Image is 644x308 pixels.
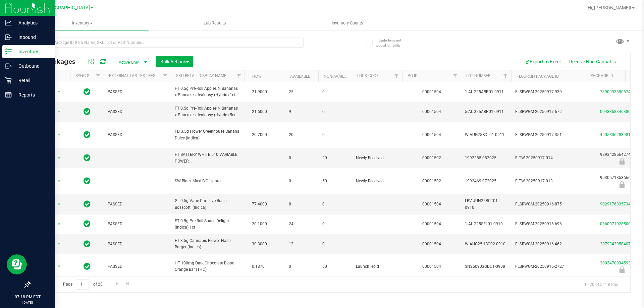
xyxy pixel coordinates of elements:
span: 5-AUG25ABP01-0911 [465,109,507,115]
span: 8 [289,201,314,207]
span: W-AUG25HBG02-0910 [465,241,507,247]
p: Retail [12,76,52,84]
inline-svg: Analytics [5,19,12,26]
span: FD 3.5g Flower Greenhouse Banana Dulce (Indica) [175,128,240,141]
a: Flourish Package ID [517,74,559,79]
span: In Sync [84,199,91,209]
a: PO ID [408,73,418,78]
span: 24 [289,221,314,227]
span: SW Black Maxi BIC Lighter [175,178,240,184]
a: Inventory [16,16,149,30]
span: 0 [289,155,314,161]
span: PASSED [108,221,167,227]
p: Inventory [12,48,52,56]
a: 0043368346380603 [600,109,638,114]
span: 25 [289,89,314,95]
a: 00001504 [422,89,441,94]
span: 0 [322,89,348,95]
span: LRV-JUN25BCT01-0910 [465,198,507,210]
span: FT 0.5g Pre-Roll Apples N Bananas x Pancakes Jealousy (Hybrid) 5ct [175,105,240,118]
inline-svg: Inventory [5,48,12,55]
span: FLTW-20250917-013 [515,178,581,184]
span: PASSED [108,201,167,207]
span: 21.9000 [249,87,270,97]
span: 0 [322,241,348,247]
a: Filter [93,70,104,82]
span: 20.7000 [249,130,270,140]
span: 21.6000 [249,107,270,117]
a: Go to the next page [112,279,122,288]
span: FLSRWGM-20250917-672 [515,109,581,115]
a: Sku Retail Display Name [176,73,226,78]
a: 00001504 [422,242,441,246]
span: select [55,239,63,249]
a: 7390993350674123 [600,89,638,94]
span: 20 [322,155,348,161]
a: Package ID [590,73,613,78]
span: PASSED [108,241,167,247]
span: 13 [289,241,314,247]
span: W-AUG25BDL01-0911 [465,132,507,138]
span: 1992469-072025 [465,178,507,184]
a: 2879343958407198 [600,242,638,246]
a: Filter [233,70,245,82]
span: Inventory Counts [323,20,372,26]
span: FT 3.5g Cannabis Flower Hash Burger (Indica) [175,238,240,250]
span: FLSRWGM-20250917-930 [515,89,581,95]
span: 30.3000 [249,239,270,249]
span: select [55,153,63,163]
p: [DATE] [3,300,52,305]
a: 00001504 [422,222,441,226]
iframe: Resource center [7,254,27,274]
inline-svg: Retail [5,77,12,84]
span: [GEOGRAPHIC_DATA] [44,5,90,11]
a: 00001504 [422,264,441,269]
span: 1-AUG25SEL01-0910 [465,221,507,227]
span: 0 [322,201,348,207]
span: FLTW-20250917-014 [515,155,581,161]
a: Sync Status [75,73,101,78]
span: FLSRWGM-20250915-2727 [515,263,581,270]
input: 1 [77,279,89,290]
a: 00001504 [422,109,441,114]
span: FT 0.5g Pre-Roll Space Delight (Indica) 1ct [175,218,240,231]
inline-svg: Reports [5,91,12,98]
span: Bulk Actions [160,59,189,64]
a: 00001504 [422,202,441,206]
span: Newly Received [356,155,398,161]
a: External Lab Test Result [109,73,162,78]
p: Reports [12,91,52,99]
span: Inventory [16,20,149,26]
button: Receive Non-Cannabis [565,56,620,67]
button: Export to Excel [520,56,565,67]
span: 20.1000 [249,219,270,229]
span: FLSRWGM-20250916-696 [515,221,581,227]
span: 50 [322,263,348,270]
span: select [55,220,63,229]
span: GL 0.5g Vape Cart Live Rosin Bosscotti (Indica) [175,198,240,210]
a: 00001502 [422,179,441,183]
p: Inbound [12,33,52,41]
a: 00001504 [422,132,441,137]
span: select [55,130,63,140]
span: FT BATTERY WHITE 510 VARIABLE POWER [175,151,240,164]
span: PASSED [108,263,167,270]
span: select [55,177,63,186]
span: 0 [289,263,314,270]
span: 20 [289,132,314,138]
span: select [55,87,63,97]
span: In Sync [84,219,91,229]
span: In Sync [84,176,91,186]
span: PASSED [108,132,167,138]
span: Launch Hold [356,263,398,270]
span: In Sync [84,239,91,249]
span: Hi, [PERSON_NAME]! [588,5,631,10]
span: 77.4000 [249,199,270,209]
span: In Sync [84,87,91,97]
span: 1992285-082025 [465,155,507,161]
span: select [55,200,63,209]
input: Search Package ID, Item Name, SKU, Lot or Part Number... [30,38,304,48]
span: Page of 28 [57,279,108,290]
a: Lot Number [466,73,490,78]
span: Newly Received [356,178,398,184]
